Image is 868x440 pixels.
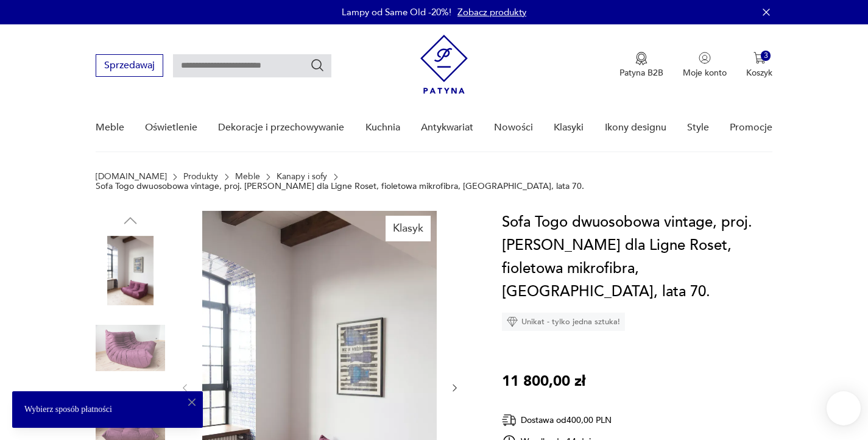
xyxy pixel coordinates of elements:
[683,52,727,79] button: Moje konto
[683,52,727,79] a: Ikonka użytkownikaMoje konto
[310,58,325,73] button: Szukaj
[96,182,584,191] p: Sofa Togo dwuosobowa vintage, proj. [PERSON_NAME] dla Ligne Roset, fioletowa mikrofibra, [GEOGRAP...
[619,67,663,79] p: Patyna B2B
[96,236,165,305] img: Zdjęcie produktu Sofa Togo dwuosobowa vintage, proj. M. Ducaroy dla Ligne Roset, fioletowa mikrof...
[494,104,533,151] a: Nowości
[605,104,666,151] a: Ikony designu
[183,172,218,182] a: Produkty
[277,172,327,182] a: Kanapy i sofy
[502,211,773,303] h1: Sofa Togo dwuosobowa vintage, proj. [PERSON_NAME] dla Ligne Roset, fioletowa mikrofibra, [GEOGRAP...
[746,67,772,79] p: Koszyk
[96,313,165,383] img: Zdjęcie produktu Sofa Togo dwuosobowa vintage, proj. M. Ducaroy dla Ligne Roset, fioletowa mikrof...
[502,413,517,428] img: Ikona dostawy
[218,104,344,151] a: Dekoracje i przechowywanie
[96,54,163,77] button: Sprzedawaj
[699,52,711,64] img: Ikonka użytkownika
[342,6,451,18] p: Lampy od Same Old -20%!
[502,313,625,331] div: Unikat - tylko jedna sztuka!
[235,172,260,182] a: Meble
[619,52,663,79] button: Patyna B2B
[96,104,124,151] a: Meble
[96,62,163,71] a: Sprzedawaj
[421,104,473,151] a: Antykwariat
[502,413,612,428] div: Dostawa od 400,00 PLN
[386,216,431,241] div: Klasyk
[12,391,203,428] div: Wybierz sposób płatności
[619,52,663,79] a: Ikona medaluPatyna B2B
[827,391,861,425] iframe: Smartsupp widget button
[730,104,772,151] a: Promocje
[96,172,167,182] a: [DOMAIN_NAME]
[753,52,766,64] img: Ikona koszyka
[687,104,709,151] a: Style
[635,52,647,65] img: Ikona medalu
[507,316,518,327] img: Ikona diamentu
[761,51,771,61] div: 3
[554,104,584,151] a: Klasyki
[683,67,727,79] p: Moje konto
[420,35,468,94] img: Patyna - sklep z meblami i dekoracjami vintage
[457,6,526,18] a: Zobacz produkty
[145,104,197,151] a: Oświetlenie
[746,52,772,79] button: 3Koszyk
[365,104,400,151] a: Kuchnia
[502,370,585,393] p: 11 800,00 zł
